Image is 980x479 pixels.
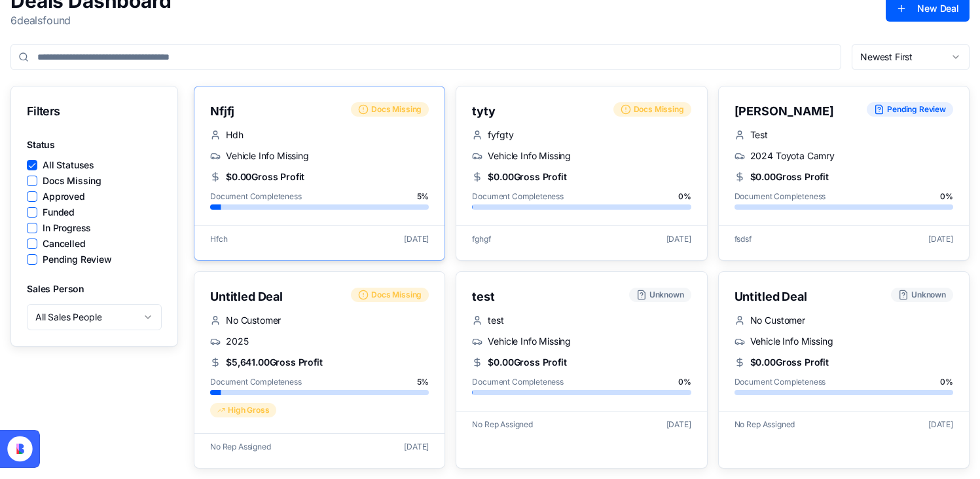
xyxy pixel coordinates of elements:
[43,208,75,217] label: Funded
[472,288,494,306] h3: test
[43,255,112,264] label: Pending Review
[43,239,86,248] label: Cancelled
[735,191,826,202] span: Document Completeness
[210,191,302,202] span: Document Completeness
[735,377,826,387] span: Document Completeness
[488,335,571,348] span: Vehicle Info Missing
[678,191,691,202] span: 0 %
[43,192,85,201] label: Approved
[210,102,234,121] h3: Nfjfj
[634,104,684,115] span: Docs Missing
[666,419,691,430] span: [DATE]
[750,149,835,163] span: 2024 Toyota Camry
[488,149,571,163] span: Vehicle Info Missing
[750,356,829,369] span: $0.00 Gross Profit
[404,442,429,452] span: [DATE]
[43,161,94,170] label: All Statuses
[666,234,691,244] span: [DATE]
[750,170,829,183] span: $0.00 Gross Profit
[735,234,752,244] span: fsdsf
[940,377,953,387] span: 0 %
[911,290,946,300] span: Unknown
[371,104,422,115] span: Docs Missing
[210,442,271,452] span: No Rep Assigned
[43,223,91,233] label: In Progress
[488,170,566,183] span: $0.00 Gross Profit
[735,102,834,121] h3: [PERSON_NAME]
[472,234,490,244] span: fghgf
[27,139,55,150] label: Status
[472,377,564,387] span: Document Completeness
[226,356,323,369] span: $5,641.00 Gross Profit
[27,283,84,294] label: Sales Person
[750,335,833,348] span: Vehicle Info Missing
[226,149,309,163] span: Vehicle Info Missing
[750,128,768,142] span: Test
[735,419,795,430] span: No Rep Assigned
[226,128,244,142] span: Hdh
[210,377,302,387] span: Document Completeness
[488,314,503,327] span: test
[928,419,953,430] span: [DATE]
[488,128,513,142] span: fyfgty
[472,191,564,202] span: Document Completeness
[940,191,953,202] span: 0 %
[27,102,162,121] div: Filters
[417,191,429,202] span: 5 %
[417,377,429,387] span: 5 %
[750,314,805,327] span: No Customer
[226,314,281,327] span: No Customer
[678,377,691,387] span: 0 %
[226,170,304,183] span: $0.00 Gross Profit
[887,104,946,115] span: Pending Review
[928,234,953,244] span: [DATE]
[472,102,495,121] h3: tyty
[404,234,429,244] span: [DATE]
[210,403,276,417] div: High Gross
[735,288,807,306] h3: Untitled Deal
[10,12,172,28] p: 6 deal s found
[43,176,101,185] label: Docs Missing
[488,356,566,369] span: $0.00 Gross Profit
[226,335,248,348] span: 2025
[210,234,227,244] span: Hfch
[649,290,684,300] span: Unknown
[371,290,422,300] span: Docs Missing
[472,419,533,430] span: No Rep Assigned
[210,288,283,306] h3: Untitled Deal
